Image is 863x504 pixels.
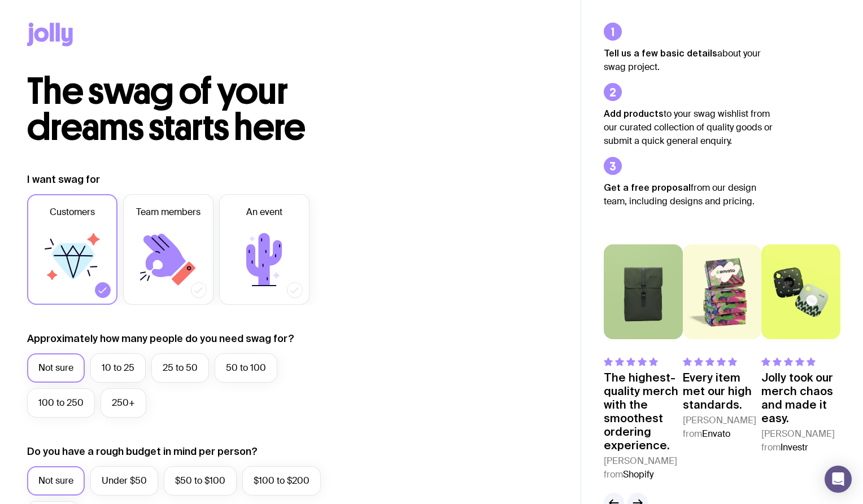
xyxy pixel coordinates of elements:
cite: [PERSON_NAME] from [761,427,840,454]
label: Not sure [27,353,85,383]
label: 100 to 250 [27,388,95,418]
label: Do you have a rough budget in mind per person? [27,445,258,458]
strong: Add products [604,108,664,119]
label: 25 to 50 [151,353,209,383]
p: Every item met our high standards. [683,371,762,411]
cite: [PERSON_NAME] from [683,414,762,441]
p: about your swag project. [604,46,773,74]
label: Under $50 [90,466,158,496]
label: 250+ [101,388,146,418]
span: Envato [702,428,730,440]
span: Customers [50,205,95,219]
div: Open Intercom Messenger [825,466,852,493]
label: Approximately how many people do you need swag for? [27,332,294,345]
label: 50 to 100 [215,353,277,383]
span: The swag of your dreams starts here [27,69,306,150]
label: 10 to 25 [90,353,146,383]
span: Investr [781,441,808,453]
p: The highest-quality merch with the smoothest ordering experience. [604,371,683,452]
label: $100 to $200 [242,466,321,496]
label: $50 to $100 [164,466,237,496]
p: from our design team, including designs and pricing. [604,181,773,208]
p: Jolly took our merch chaos and made it easy. [761,371,840,425]
label: Not sure [27,466,85,496]
strong: Tell us a few basic details [604,48,717,58]
span: An event [246,205,282,219]
strong: Get a free proposal [604,182,691,192]
span: Shopify [623,468,653,480]
p: to your swag wishlist from our curated collection of quality goods or submit a quick general enqu... [604,107,773,148]
cite: [PERSON_NAME] from [604,454,683,481]
span: Team members [136,205,201,219]
label: I want swag for [27,173,100,186]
